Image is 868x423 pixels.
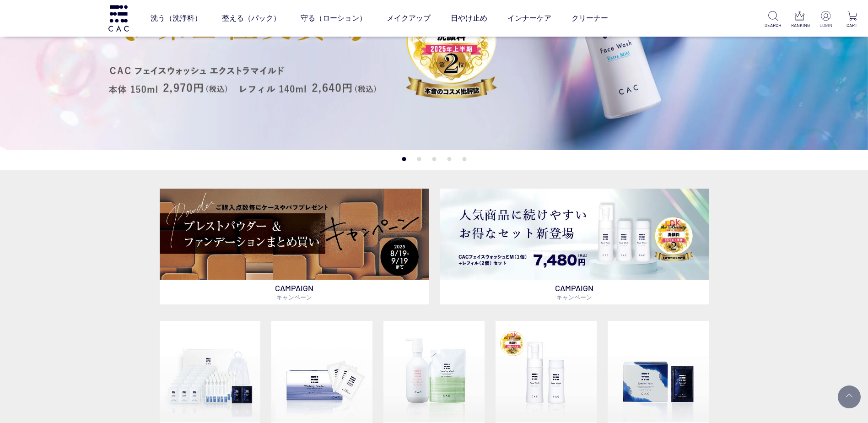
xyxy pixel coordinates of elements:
a: ベースメイクキャンペーン ベースメイクキャンペーン CAMPAIGNキャンペーン [160,189,429,304]
span: キャンペーン [276,293,312,301]
a: LOGIN [817,11,834,29]
a: 日やけ止め [451,5,487,31]
a: フェイスウォッシュ＋レフィル2個セット フェイスウォッシュ＋レフィル2個セット CAMPAIGNキャンペーン [440,189,709,304]
p: RANKING [791,22,808,29]
p: CAMPAIGN [440,280,709,304]
button: 4 of 5 [447,157,451,161]
a: クリーナー [571,5,608,31]
button: 1 of 5 [402,157,406,161]
p: LOGIN [817,22,834,29]
button: 3 of 5 [432,157,436,161]
a: メイクアップ [387,5,431,31]
a: CART [844,11,861,29]
a: RANKING [791,11,808,29]
p: CART [844,22,861,29]
button: 2 of 5 [417,157,421,161]
a: SEARCH [765,11,782,29]
span: キャンペーン [556,293,592,301]
p: CAMPAIGN [160,280,429,304]
a: 守る（ローション） [301,5,367,31]
img: logo [107,5,130,31]
p: SEARCH [765,22,782,29]
img: トライアルセット [160,321,261,422]
img: ベースメイクキャンペーン [160,189,429,280]
a: 整える（パック） [222,5,280,31]
button: 5 of 5 [462,157,466,161]
a: 洗う（洗浄料） [151,5,202,31]
a: インナーケア [507,5,551,31]
img: 泡洗顔料 [496,321,597,422]
img: フェイスウォッシュ＋レフィル2個セット [440,189,709,280]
